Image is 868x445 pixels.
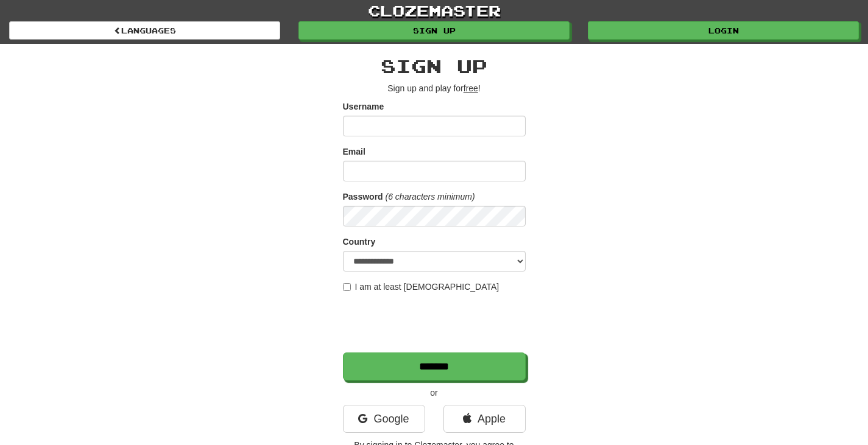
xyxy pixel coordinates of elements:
[343,405,425,433] a: Google
[588,21,859,40] a: Login
[386,192,475,201] em: (6 characters minimum)
[343,387,526,399] p: or
[464,83,478,93] u: free
[343,299,528,346] iframe: reCAPTCHA
[343,82,526,94] p: Sign up and play for !
[443,405,526,433] a: Apple
[9,21,280,40] a: Languages
[343,145,365,158] label: Email
[343,100,384,113] label: Username
[298,21,570,40] a: Sign up
[343,283,351,291] input: I am at least [DEMOGRAPHIC_DATA]
[343,191,383,203] label: Password
[343,281,499,293] label: I am at least [DEMOGRAPHIC_DATA]
[343,56,526,76] h2: Sign up
[343,236,376,248] label: Country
